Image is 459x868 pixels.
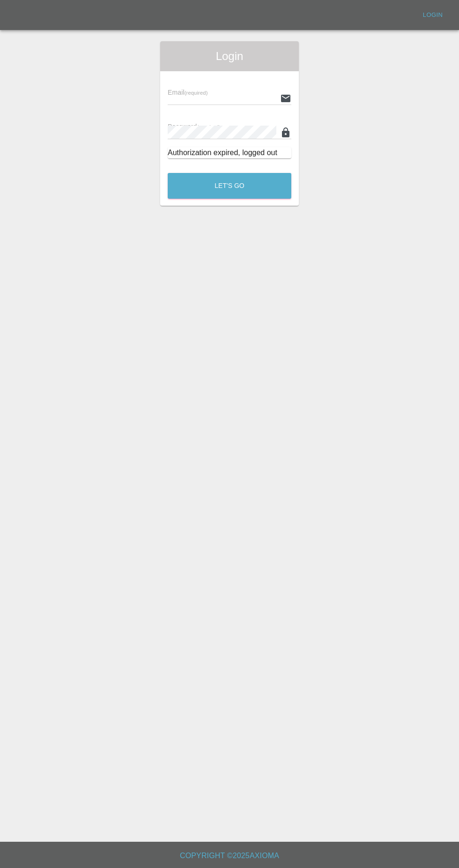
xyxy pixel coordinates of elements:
[168,89,207,96] span: Email
[168,49,291,64] span: Login
[7,849,452,862] h6: Copyright © 2025 Axioma
[168,123,220,130] span: Password
[168,147,291,158] div: Authorization expired, logged out
[185,90,208,96] small: (required)
[197,124,221,130] small: (required)
[418,8,448,22] a: Login
[168,173,291,199] button: Let's Go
